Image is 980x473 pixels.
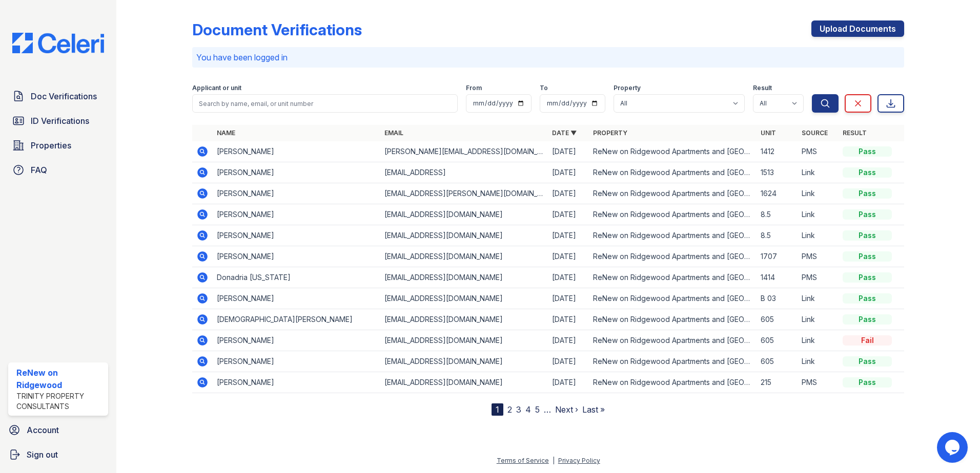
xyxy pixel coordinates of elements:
td: Link [798,183,839,204]
td: [PERSON_NAME] [213,288,380,309]
td: [PERSON_NAME] [213,225,380,246]
div: Pass [843,356,892,367]
div: Pass [843,188,892,199]
span: Sign out [27,448,58,461]
iframe: chat widget [937,432,970,463]
td: ReNew on Ridgewood Apartments and [GEOGRAPHIC_DATA] [589,141,757,162]
td: [PERSON_NAME] [213,183,380,204]
td: 1707 [757,246,798,267]
div: Pass [843,272,892,283]
td: [EMAIL_ADDRESS][DOMAIN_NAME] [380,204,548,225]
a: Properties [8,135,108,156]
a: Unit [761,129,776,137]
td: ReNew on Ridgewood Apartments and [GEOGRAPHIC_DATA] [589,267,757,288]
td: PMS [798,141,839,162]
td: ReNew on Ridgewood Apartments and [GEOGRAPHIC_DATA] [589,162,757,183]
td: [EMAIL_ADDRESS][DOMAIN_NAME] [380,351,548,372]
td: Link [798,288,839,309]
td: PMS [798,372,839,393]
td: 605 [757,351,798,372]
td: [DEMOGRAPHIC_DATA][PERSON_NAME] [213,309,380,330]
td: ReNew on Ridgewood Apartments and [GEOGRAPHIC_DATA] [589,225,757,246]
span: … [544,403,551,416]
td: Link [798,351,839,372]
td: [EMAIL_ADDRESS][PERSON_NAME][DOMAIN_NAME] [380,183,548,204]
a: FAQ [8,160,108,180]
td: 8.5 [757,204,798,225]
td: [EMAIL_ADDRESS][DOMAIN_NAME] [380,288,548,309]
img: CE_Logo_Blue-a8612792a0a2168367f1c8372b55b34899dd931a85d93a1a3d3e32e68fde9ad4.png [4,33,112,53]
td: [PERSON_NAME] [213,246,380,267]
div: Pass [843,377,892,388]
td: [PERSON_NAME] [213,141,380,162]
td: Link [798,225,839,246]
div: 1 [492,403,503,416]
td: Link [798,330,839,351]
a: Date ▼ [552,129,577,137]
td: PMS [798,267,839,288]
td: [PERSON_NAME] [213,372,380,393]
td: Link [798,162,839,183]
td: 8.5 [757,225,798,246]
a: Source [802,129,828,137]
p: You have been logged in [196,51,900,63]
a: Privacy Policy [558,457,600,464]
td: Donadria [US_STATE] [213,267,380,288]
a: Email [384,129,403,137]
a: Upload Documents [811,20,904,37]
td: 215 [757,372,798,393]
td: PMS [798,246,839,267]
td: [DATE] [548,330,589,351]
td: [EMAIL_ADDRESS][DOMAIN_NAME] [380,267,548,288]
td: ReNew on Ridgewood Apartments and [GEOGRAPHIC_DATA] [589,309,757,330]
div: Trinity Property Consultants [16,391,104,412]
td: 605 [757,309,798,330]
span: Properties [31,139,71,152]
div: Document Verifications [192,20,362,39]
td: ReNew on Ridgewood Apartments and [GEOGRAPHIC_DATA] [589,372,757,393]
td: [DATE] [548,162,589,183]
label: From [466,84,482,92]
span: Doc Verifications [31,90,97,102]
a: ID Verifications [8,111,108,131]
td: [EMAIL_ADDRESS][DOMAIN_NAME] [380,309,548,330]
td: ReNew on Ridgewood Apartments and [GEOGRAPHIC_DATA] [589,288,757,309]
td: ReNew on Ridgewood Apartments and [GEOGRAPHIC_DATA] [589,204,757,225]
div: Pass [843,293,892,304]
td: ReNew on Ridgewood Apartments and [GEOGRAPHIC_DATA] [589,351,757,372]
div: Pass [843,146,892,157]
td: [EMAIL_ADDRESS][DOMAIN_NAME] [380,330,548,351]
td: [EMAIL_ADDRESS] [380,162,548,183]
span: FAQ [31,164,47,176]
a: Sign out [4,444,112,465]
td: 1412 [757,141,798,162]
td: [DATE] [548,183,589,204]
label: To [540,84,548,92]
label: Applicant or unit [192,84,241,92]
td: [DATE] [548,351,589,372]
td: 605 [757,330,798,351]
td: 1513 [757,162,798,183]
a: 4 [525,404,531,415]
div: | [553,457,555,464]
td: [PERSON_NAME] [213,204,380,225]
td: ReNew on Ridgewood Apartments and [GEOGRAPHIC_DATA] [589,330,757,351]
td: [DATE] [548,246,589,267]
a: 2 [507,404,512,415]
td: [EMAIL_ADDRESS][DOMAIN_NAME] [380,225,548,246]
span: Account [27,424,59,436]
input: Search by name, email, or unit number [192,94,458,113]
td: Link [798,204,839,225]
label: Result [753,84,772,92]
a: Terms of Service [497,457,549,464]
td: [PERSON_NAME] [213,162,380,183]
div: Pass [843,314,892,325]
td: [DATE] [548,288,589,309]
td: [PERSON_NAME][EMAIL_ADDRESS][DOMAIN_NAME] [380,141,548,162]
span: ID Verifications [31,115,89,127]
div: Pass [843,230,892,241]
td: [EMAIL_ADDRESS][DOMAIN_NAME] [380,246,548,267]
a: 5 [535,404,540,415]
td: [DATE] [548,225,589,246]
td: [PERSON_NAME] [213,330,380,351]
